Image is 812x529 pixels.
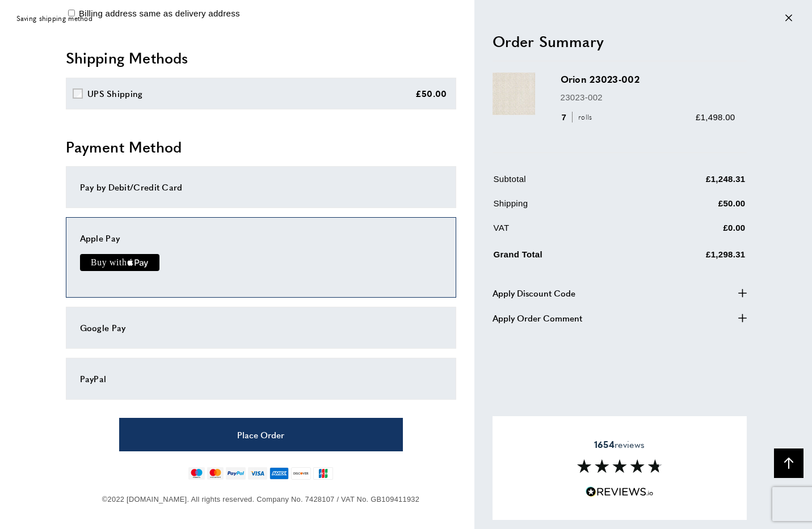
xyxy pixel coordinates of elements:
div: Apple Pay [80,231,442,245]
span: rolls [572,112,595,122]
img: discover [291,467,311,480]
div: 7 [561,110,596,124]
div: £50.00 [415,87,447,100]
img: maestro [188,467,205,480]
td: £0.00 [634,221,746,243]
img: Reviews section [577,459,662,473]
td: £1,298.31 [634,245,746,269]
td: Shipping [494,196,633,218]
div: Google Pay [80,321,442,335]
div: off [9,6,803,31]
img: jcb [313,467,333,480]
img: mastercard [207,467,224,480]
td: £50.00 [634,196,746,218]
span: ©2022 [DOMAIN_NAME]. All rights reserved. Company No. 7428107 / VAT No. GB109411932 [102,495,419,503]
div: Close message [785,13,792,24]
h2: Order Summary [493,31,747,51]
td: Subtotal [494,172,633,194]
span: reviews [594,438,645,450]
span: Apply Discount Code [493,286,575,299]
div: UPS Shipping [87,87,143,100]
span: £1,498.00 [696,112,735,121]
button: Place Order [119,418,403,451]
div: Pay by Debit/Credit Card [80,180,442,194]
td: £1,248.31 [634,172,746,194]
img: paypal [226,467,246,480]
td: VAT [494,221,633,243]
strong: 1654 [594,437,615,450]
div: PayPal [80,372,442,386]
p: 23023-002 [561,90,735,104]
img: american-express [270,467,289,480]
td: Grand Total [494,245,633,269]
h3: Orion 23023-002 [561,73,735,86]
span: Saving shipping method [16,13,93,24]
img: Orion 23023-002 [493,73,535,115]
span: Apply Order Comment [493,311,582,324]
h2: Payment Method [66,137,456,157]
img: visa [248,467,267,480]
img: Reviews.io 5 stars [586,486,654,497]
h2: Shipping Methods [66,48,456,68]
